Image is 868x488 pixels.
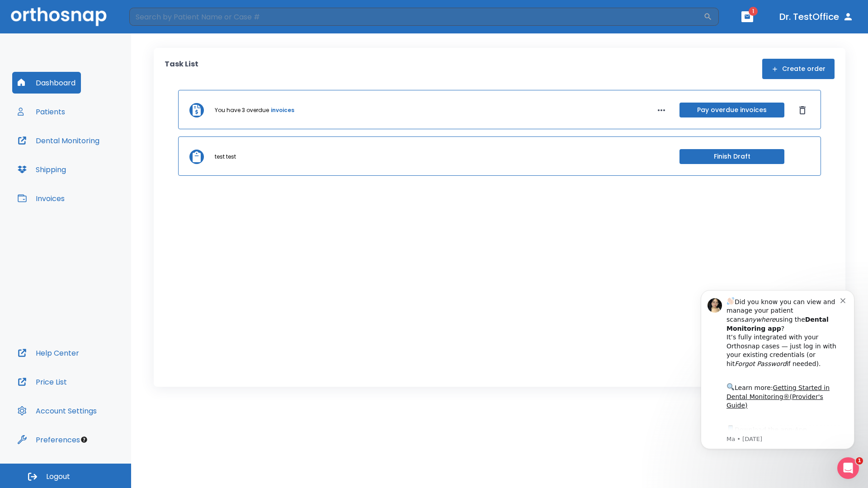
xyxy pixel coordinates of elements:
[215,106,269,114] p: You have 3 overdue
[679,103,784,117] button: Pay overdue invoices
[837,457,859,479] iframe: Intercom live chat
[687,277,868,464] iframe: Intercom notifications message
[795,103,810,117] button: Dismiss
[12,342,85,364] button: Help Center
[39,147,153,193] div: Download the app: | ​ Let us know if you need help getting started!
[12,101,71,122] button: Patients
[749,7,758,16] span: 1
[762,59,835,79] button: Create order
[12,159,71,180] button: Shipping
[165,59,198,79] p: Task List
[12,130,105,151] button: Dental Monitoring
[39,150,120,166] a: App Store
[153,19,160,27] button: Dismiss notification
[12,371,72,393] button: Price List
[129,8,703,26] input: Search by Patient Name or Case #
[46,472,70,482] span: Logout
[215,153,236,161] p: test test
[11,7,107,26] img: Orthosnap
[12,400,102,422] button: Account Settings
[80,436,88,444] div: Tooltip anchor
[39,159,153,167] p: Message from Ma, sent 2w ago
[776,9,857,25] button: Dr. TestOffice
[12,429,85,450] button: Preferences
[12,188,70,209] button: Invoices
[271,106,294,114] a: invoices
[856,457,863,465] span: 1
[12,72,81,94] button: Dashboard
[679,149,784,164] button: Finish Draft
